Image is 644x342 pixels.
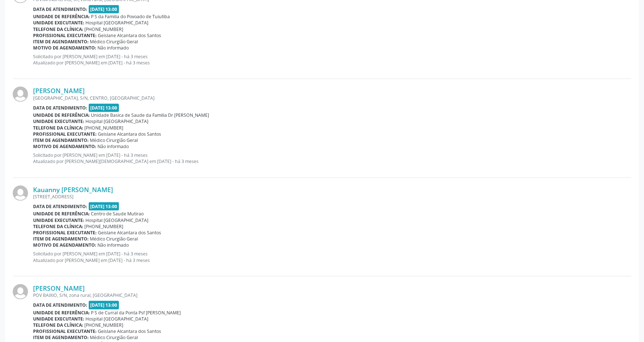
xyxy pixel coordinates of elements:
[90,137,138,143] span: Médico Cirurgião Geral
[33,125,83,131] b: Telefone da clínica:
[33,302,87,308] b: Data de atendimento:
[33,39,89,45] b: Item de agendamento:
[33,223,83,230] b: Telefone da clínica:
[85,26,124,32] span: [PHONE_NUMBER]
[33,53,631,66] p: Solicitado por [PERSON_NAME] em [DATE] - há 3 meses Atualizado por [PERSON_NAME] em [DATE] - há 3...
[89,5,119,13] span: [DATE] 13:00
[33,112,90,118] b: Unidade de referência:
[33,211,90,217] b: Unidade de referência:
[33,217,84,223] b: Unidade executante:
[98,32,161,39] span: Geislane Alcantara dos Santos
[98,45,129,51] span: Não informado
[33,20,84,26] b: Unidade executante:
[33,334,89,341] b: Item de agendamento:
[33,292,631,298] div: POV BAIXIO, S/N, zona rural, [GEOGRAPHIC_DATA]
[33,316,84,322] b: Unidade executante:
[33,242,96,248] b: Motivo de agendamento:
[98,242,129,248] span: Não informado
[89,104,119,112] span: [DATE] 13:00
[33,284,85,292] a: [PERSON_NAME]
[33,45,96,51] b: Motivo de agendamento:
[91,211,144,217] span: Centro de Saude Mutirao
[86,118,149,124] span: Hospital [GEOGRAPHIC_DATA]
[33,131,97,137] b: Profissional executante:
[33,105,87,111] b: Data de atendimento:
[33,251,631,263] p: Solicitado por [PERSON_NAME] em [DATE] - há 3 meses Atualizado por [PERSON_NAME] em [DATE] - há 3...
[13,186,28,201] img: img
[13,284,28,299] img: img
[98,230,161,236] span: Geislane Alcantara dos Santos
[33,322,83,328] b: Telefone da clínica:
[85,223,124,230] span: [PHONE_NUMBER]
[33,194,631,200] div: [STREET_ADDRESS]
[33,328,97,334] b: Profissional executante:
[33,118,84,124] b: Unidade executante:
[89,301,119,309] span: [DATE] 13:00
[33,26,83,32] b: Telefone da clínica:
[33,310,90,316] b: Unidade de referência:
[33,203,87,210] b: Data de atendimento:
[33,6,87,12] b: Data de atendimento:
[86,20,149,26] span: Hospital [GEOGRAPHIC_DATA]
[90,236,138,242] span: Médico Cirurgião Geral
[90,39,138,45] span: Médico Cirurgião Geral
[91,112,209,118] span: Unidade Basica de Saude da Familia Dr [PERSON_NAME]
[33,152,631,164] p: Solicitado por [PERSON_NAME] em [DATE] - há 3 meses Atualizado por [PERSON_NAME][DEMOGRAPHIC_DATA...
[91,13,170,20] span: P S da Familia do Povoado de Tuiutiba
[33,236,89,242] b: Item de agendamento:
[90,334,138,341] span: Médico Cirurgião Geral
[33,143,96,150] b: Motivo de agendamento:
[85,125,124,131] span: [PHONE_NUMBER]
[98,131,161,137] span: Geislane Alcantara dos Santos
[33,95,631,101] div: [GEOGRAPHIC_DATA], S/N, CENTRO, [GEOGRAPHIC_DATA]
[89,202,119,211] span: [DATE] 13:00
[98,328,161,334] span: Geislane Alcantara dos Santos
[33,32,97,39] b: Profissional executante:
[13,87,28,102] img: img
[86,217,149,223] span: Hospital [GEOGRAPHIC_DATA]
[86,316,149,322] span: Hospital [GEOGRAPHIC_DATA]
[33,13,90,20] b: Unidade de referência:
[98,143,129,150] span: Não informado
[33,137,89,143] b: Item de agendamento:
[33,186,113,194] a: Kauanny [PERSON_NAME]
[33,87,85,95] a: [PERSON_NAME]
[91,310,181,316] span: P S de Curral da Ponta Psf [PERSON_NAME]
[85,322,124,328] span: [PHONE_NUMBER]
[33,230,97,236] b: Profissional executante:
